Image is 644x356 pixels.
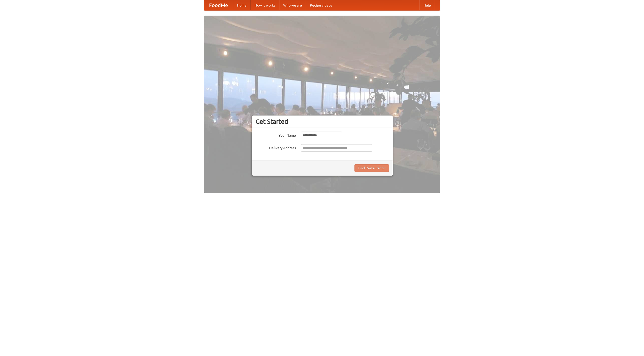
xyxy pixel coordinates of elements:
a: Home [233,0,251,10]
a: Who we are [279,0,306,10]
h3: Get Started [256,118,389,125]
button: Find Restaurants! [354,164,389,172]
a: Help [419,0,435,10]
a: FoodMe [204,0,233,10]
a: How it works [251,0,279,10]
label: Your Name [256,132,296,138]
label: Delivery Address [256,144,296,150]
a: Recipe videos [306,0,336,10]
